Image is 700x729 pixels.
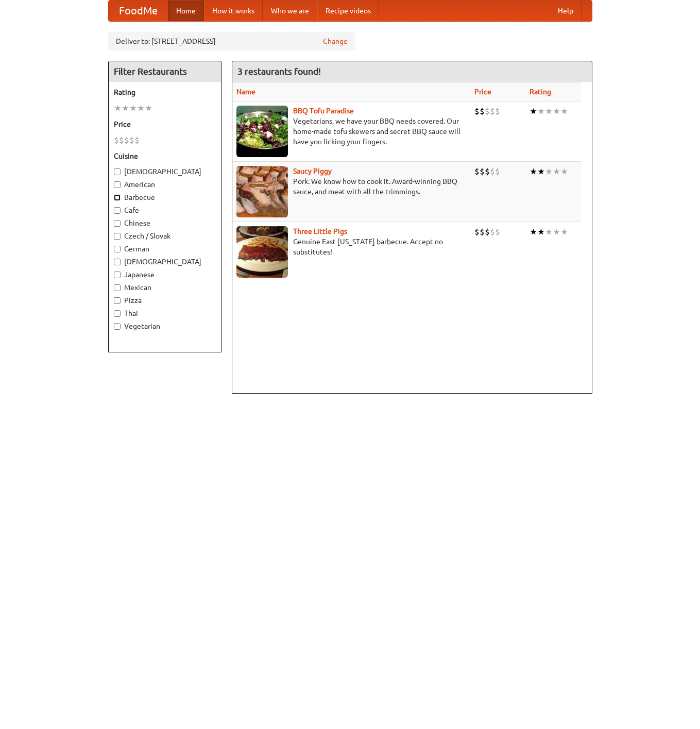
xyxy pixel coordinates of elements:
li: $ [124,134,129,146]
li: $ [485,166,490,177]
a: Change [323,36,348,46]
a: Price [474,88,491,96]
input: Chinese [114,220,121,227]
label: [DEMOGRAPHIC_DATA] [114,166,216,177]
li: ★ [537,106,545,117]
li: ★ [553,226,560,238]
a: Who we are [263,1,317,21]
li: ★ [145,103,152,114]
li: ★ [560,166,568,177]
label: Pizza [114,295,216,306]
h5: Cuisine [114,151,216,161]
li: $ [134,134,140,146]
li: ★ [129,103,137,114]
li: $ [495,226,500,238]
input: Vegetarian [114,323,121,330]
li: ★ [560,226,568,238]
li: $ [485,106,490,117]
p: Pork. We know how to cook it. Award-winning BBQ sauce, and meat with all the trimmings. [236,176,466,197]
h4: Filter Restaurants [109,61,221,82]
input: Thai [114,310,121,317]
input: German [114,246,121,252]
label: Cafe [114,205,216,215]
input: [DEMOGRAPHIC_DATA] [114,168,121,175]
input: [DEMOGRAPHIC_DATA] [114,259,121,265]
label: Japanese [114,269,216,280]
li: ★ [553,166,560,177]
li: $ [480,106,485,117]
li: ★ [530,106,537,117]
label: Mexican [114,282,216,293]
input: American [114,181,121,188]
label: German [114,244,216,254]
a: Rating [530,88,551,96]
a: Home [168,1,204,21]
li: ★ [545,166,553,177]
a: How it works [204,1,263,21]
label: American [114,179,216,190]
li: $ [480,166,485,177]
a: Three Little Pigs [293,227,347,235]
input: Barbecue [114,194,121,201]
label: Chinese [114,218,216,228]
a: Help [550,1,582,21]
img: saucy.jpg [236,166,288,217]
li: ★ [537,166,545,177]
li: $ [485,226,490,238]
li: ★ [537,226,545,238]
a: Recipe videos [317,1,379,21]
li: ★ [114,103,122,114]
li: ★ [530,166,537,177]
label: Vegetarian [114,321,216,331]
ng-pluralize: 3 restaurants found! [237,66,321,76]
input: Pizza [114,297,121,304]
li: $ [474,106,480,117]
label: Czech / Slovak [114,231,216,241]
p: Genuine East [US_STATE] barbecue. Accept no substitutes! [236,236,466,257]
li: ★ [530,226,537,238]
li: ★ [545,226,553,238]
li: $ [490,226,495,238]
img: tofuparadise.jpg [236,106,288,157]
li: $ [129,134,134,146]
input: Mexican [114,284,121,291]
li: $ [490,106,495,117]
li: $ [474,166,480,177]
li: $ [114,134,119,146]
li: $ [490,166,495,177]
p: Vegetarians, we have your BBQ needs covered. Our home-made tofu skewers and secret BBQ sauce will... [236,116,466,147]
h5: Price [114,119,216,129]
li: $ [119,134,124,146]
h5: Rating [114,87,216,97]
li: ★ [553,106,560,117]
li: $ [480,226,485,238]
li: $ [474,226,480,238]
li: $ [495,166,500,177]
label: Barbecue [114,192,216,202]
a: BBQ Tofu Paradise [293,107,354,115]
li: ★ [137,103,145,114]
input: Czech / Slovak [114,233,121,240]
li: ★ [122,103,129,114]
li: ★ [560,106,568,117]
label: Thai [114,308,216,318]
a: FoodMe [109,1,168,21]
img: littlepigs.jpg [236,226,288,278]
div: Deliver to: [STREET_ADDRESS] [108,32,355,50]
label: [DEMOGRAPHIC_DATA] [114,257,216,267]
input: Japanese [114,272,121,278]
input: Cafe [114,207,121,214]
a: Name [236,88,255,96]
li: ★ [545,106,553,117]
a: Saucy Piggy [293,167,332,175]
li: $ [495,106,500,117]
